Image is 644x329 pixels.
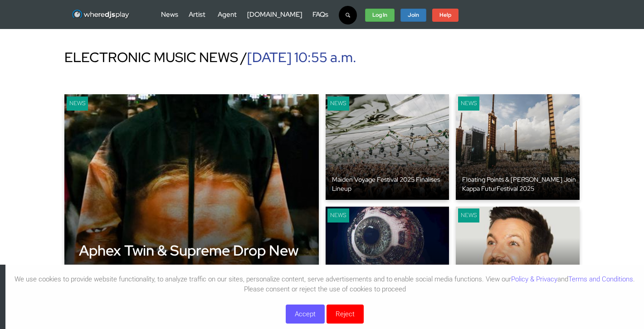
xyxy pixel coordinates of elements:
[247,48,356,66] span: [DATE] 10:55 a.m.
[400,9,426,22] a: Join
[79,240,319,283] div: Aphex Twin & Supreme Drop New Collection
[511,275,557,283] a: Policy & Privacy
[456,207,580,312] img: keyboard
[439,11,451,19] strong: Help
[462,175,580,194] div: Floating Points & [PERSON_NAME] Join Kappa FuturFestival 2025
[456,94,580,200] a: keyboard News Floating Points & [PERSON_NAME] Join Kappa FuturFestival 2025
[189,10,205,19] a: Artist
[218,10,237,19] a: Agent
[365,9,395,22] a: Log In
[327,208,349,223] div: News
[372,11,387,19] strong: Log In
[458,97,480,111] div: News
[326,207,449,312] img: keyboard
[432,9,459,22] a: Help
[5,274,644,294] p: We use cookies to provide website functionality, to analyze traffic on our sites, personalize con...
[64,94,319,312] img: Gamer
[67,97,88,111] div: News
[72,9,130,20] img: WhereDJsPlay
[326,207,449,312] a: keyboard News [PERSON_NAME] Unleashes HOLOSPHERE 2.0 in [GEOGRAPHIC_DATA]
[161,10,178,19] a: News
[408,11,419,19] strong: Join
[332,175,449,194] div: Maiden Voyage Festival 2025 Finalises Lineup
[64,47,580,67] div: ELECTRONIC MUSIC NEWS /
[247,10,302,19] a: [DOMAIN_NAME]
[458,208,480,223] div: News
[64,94,319,312] a: Gamer News Aphex Twin & Supreme Drop New Collection
[327,97,349,111] div: News
[286,305,325,324] button: Accept
[326,94,449,200] a: keyboard News Maiden Voyage Festival 2025 Finalises Lineup
[312,10,328,19] a: FAQs
[568,275,633,283] a: Terms and Conditions
[456,94,580,200] img: keyboard
[456,207,580,312] a: keyboard News [PERSON_NAME] Plays to 3 People at Super Bowl Party
[327,305,364,324] button: Reject
[326,94,449,200] img: keyboard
